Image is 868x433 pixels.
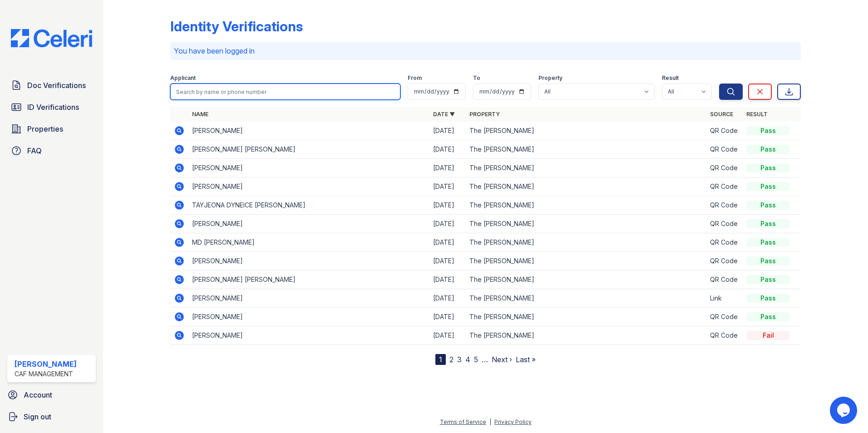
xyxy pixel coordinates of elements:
a: Account [4,386,99,404]
span: Account [24,389,52,400]
td: [PERSON_NAME] [188,122,429,140]
a: 4 [465,355,470,364]
div: Pass [746,201,790,210]
div: [PERSON_NAME] [15,359,77,369]
td: The [PERSON_NAME] [466,122,707,140]
td: The [PERSON_NAME] [466,140,707,159]
a: Terms of Service [440,418,486,425]
a: Date ▼ [433,111,455,118]
input: Search by name or phone number [170,84,400,100]
label: Applicant [170,74,196,82]
span: … [482,354,488,365]
td: QR Code [706,326,743,345]
div: Pass [746,126,790,135]
td: QR Code [706,159,743,177]
iframe: chat widget [830,397,859,424]
td: The [PERSON_NAME] [466,289,707,308]
label: Property [538,74,562,82]
td: [PERSON_NAME] [188,289,429,308]
td: QR Code [706,233,743,252]
td: TAYJEONA DYNEICE [PERSON_NAME] [188,196,429,215]
img: CE_Logo_Blue-a8612792a0a2168367f1c8372b55b34899dd931a85d93a1a3d3e32e68fde9ad4.png [4,29,99,47]
td: [DATE] [429,215,466,233]
td: [DATE] [429,177,466,196]
div: Pass [746,294,790,303]
td: [DATE] [429,140,466,159]
div: Pass [746,163,790,172]
td: QR Code [706,271,743,289]
td: The [PERSON_NAME] [466,196,707,215]
td: [DATE] [429,159,466,177]
a: Property [469,111,500,118]
a: Result [746,111,768,118]
a: Name [192,111,208,118]
a: Sign out [4,408,99,426]
td: [DATE] [429,308,466,326]
td: The [PERSON_NAME] [466,215,707,233]
span: ID Verifications [27,102,79,113]
td: [PERSON_NAME] [188,177,429,196]
td: The [PERSON_NAME] [466,252,707,271]
td: QR Code [706,177,743,196]
span: FAQ [27,145,42,156]
td: [PERSON_NAME] [PERSON_NAME] [188,271,429,289]
td: The [PERSON_NAME] [466,308,707,326]
div: Pass [746,182,790,191]
td: QR Code [706,215,743,233]
a: Last » [516,355,536,364]
a: 5 [474,355,478,364]
td: [PERSON_NAME] [PERSON_NAME] [188,140,429,159]
a: Privacy Policy [494,418,532,425]
td: QR Code [706,252,743,271]
td: Link [706,289,743,308]
td: The [PERSON_NAME] [466,233,707,252]
td: The [PERSON_NAME] [466,159,707,177]
td: [DATE] [429,289,466,308]
td: The [PERSON_NAME] [466,271,707,289]
td: [DATE] [429,271,466,289]
td: QR Code [706,308,743,326]
td: [DATE] [429,122,466,140]
a: Doc Verifications [7,76,96,94]
a: Properties [7,120,96,138]
label: From [408,74,422,82]
div: Pass [746,256,790,266]
div: Pass [746,312,790,321]
td: MD [PERSON_NAME] [188,233,429,252]
td: [DATE] [429,196,466,215]
td: [DATE] [429,233,466,252]
span: Properties [27,123,63,134]
span: Sign out [24,411,51,422]
div: 1 [435,354,446,365]
a: ID Verifications [7,98,96,116]
td: [PERSON_NAME] [188,252,429,271]
div: | [489,418,491,425]
div: Pass [746,219,790,228]
td: QR Code [706,140,743,159]
div: Identity Verifications [170,18,303,34]
label: To [473,74,480,82]
div: CAF Management [15,369,77,379]
td: [PERSON_NAME] [188,159,429,177]
a: FAQ [7,142,96,160]
td: [DATE] [429,326,466,345]
td: QR Code [706,122,743,140]
label: Result [662,74,679,82]
td: QR Code [706,196,743,215]
td: The [PERSON_NAME] [466,326,707,345]
div: Pass [746,275,790,284]
div: Pass [746,238,790,247]
a: Next › [492,355,512,364]
td: The [PERSON_NAME] [466,177,707,196]
p: You have been logged in [174,45,797,56]
td: [PERSON_NAME] [188,215,429,233]
div: Fail [746,331,790,340]
div: Pass [746,145,790,154]
a: 2 [449,355,454,364]
span: Doc Verifications [27,80,86,91]
a: 3 [457,355,462,364]
td: [PERSON_NAME] [188,326,429,345]
td: [PERSON_NAME] [188,308,429,326]
a: Source [710,111,733,118]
